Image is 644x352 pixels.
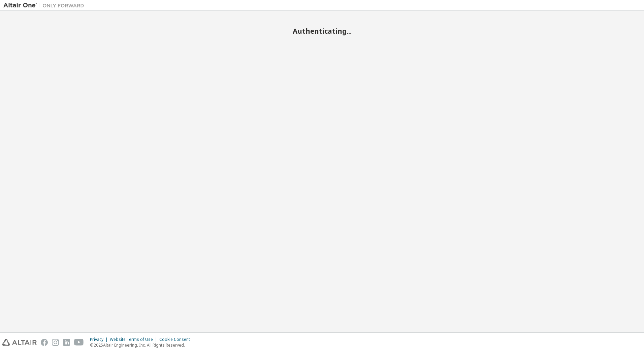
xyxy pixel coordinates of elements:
img: altair_logo.svg [2,339,37,346]
div: Website Terms of Use [110,337,159,342]
img: youtube.svg [74,339,84,346]
p: © 2025 Altair Engineering, Inc. All Rights Reserved. [90,342,194,348]
div: Privacy [90,337,110,342]
div: Cookie Consent [159,337,194,342]
img: linkedin.svg [63,339,70,346]
img: facebook.svg [41,339,48,346]
img: instagram.svg [52,339,59,346]
h2: Authenticating... [3,27,641,35]
img: Altair One [3,2,88,9]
